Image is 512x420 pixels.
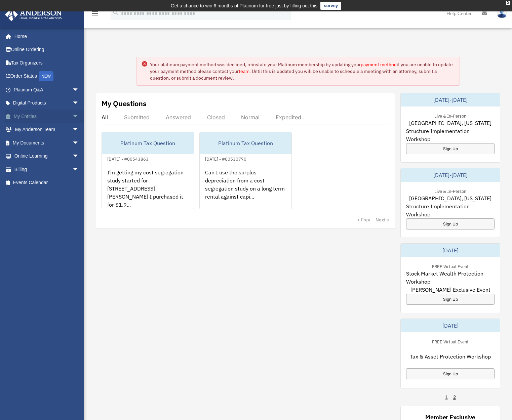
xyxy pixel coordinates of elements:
[401,319,500,332] div: [DATE]
[429,187,472,194] div: Live & In-Person
[5,43,89,56] a: Online Ordering
[102,132,194,154] div: Platinum Tax Question
[200,155,252,162] div: [DATE] - #00530770
[102,98,147,109] div: My Questions
[5,123,89,136] a: My Anderson Teamarrow_drop_down
[429,112,472,119] div: Live & In-Person
[102,132,194,209] a: Platinum Tax Question[DATE] - #00543863I’m getting my cost segregation study started for [STREET_...
[406,218,495,229] a: Sign Up
[427,262,474,269] div: FREE Virtual Event
[409,194,491,202] span: [GEOGRAPHIC_DATA], [US_STATE]
[406,269,495,286] span: Stock Market Wealth Protection Workshop
[5,163,89,176] a: Billingarrow_drop_down
[5,176,89,190] a: Events Calendar
[401,93,500,107] div: [DATE]-[DATE]
[5,96,89,110] a: Digital Productsarrow_drop_down
[150,61,454,81] div: Your platinum payment method was declined, reinstate your Platinum membership by updating your if...
[497,8,507,18] img: User Pic
[91,12,99,17] a: menu
[102,163,194,215] div: I’m getting my cost segregation study started for [STREET_ADDRESS][PERSON_NAME] I purchased it fo...
[200,132,291,154] div: Platinum Tax Question
[5,136,89,150] a: My Documentsarrow_drop_down
[112,9,120,16] i: search
[39,71,53,81] div: NEW
[72,96,86,110] span: arrow_drop_down
[166,114,191,121] div: Answered
[5,56,89,70] a: Tax Organizers
[410,352,491,361] span: Tax & Asset Protection Workshop
[72,83,86,97] span: arrow_drop_down
[406,294,495,305] a: Sign Up
[409,119,491,127] span: [GEOGRAPHIC_DATA], [US_STATE]
[102,114,108,121] div: All
[5,83,89,96] a: Platinum Q&Aarrow_drop_down
[5,110,89,123] a: My Entitiesarrow_drop_down
[406,127,495,143] span: Structure Implementation Workshop
[72,136,86,150] span: arrow_drop_down
[406,143,495,154] a: Sign Up
[72,110,86,123] span: arrow_drop_down
[241,114,260,121] div: Normal
[200,163,291,215] div: Can I use the surplus depreciation from a cost segregation study on a long term rental against ca...
[124,114,150,121] div: Submitted
[427,338,474,345] div: FREE Virtual Event
[401,244,500,257] div: [DATE]
[5,150,89,163] a: Online Learningarrow_drop_down
[72,150,86,163] span: arrow_drop_down
[276,114,301,121] div: Expedited
[406,368,495,379] a: Sign Up
[406,202,495,218] span: Structure Implementation Workshop
[506,1,510,5] div: close
[320,2,341,10] a: survey
[171,2,318,10] div: Get a chance to win 6 months of Platinum for free just by filling out this
[91,9,99,17] i: menu
[199,132,292,209] a: Platinum Tax Question[DATE] - #00530770Can I use the surplus depreciation from a cost segregation...
[5,70,89,83] a: Order StatusNEW
[5,30,86,43] a: Home
[410,286,490,294] span: [PERSON_NAME] Exclusive Event
[401,168,500,182] div: [DATE]-[DATE]
[72,163,86,176] span: arrow_drop_down
[3,8,64,21] img: Anderson Advisors Platinum Portal
[72,123,86,137] span: arrow_drop_down
[207,114,225,121] div: Closed
[239,68,249,74] a: team
[102,155,154,162] div: [DATE] - #00543863
[361,61,397,68] a: payment method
